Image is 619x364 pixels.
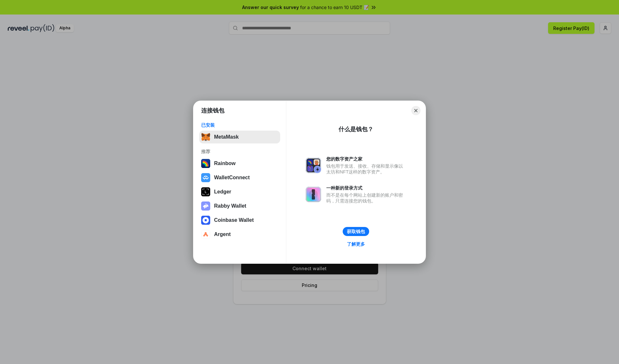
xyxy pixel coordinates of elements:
[201,187,210,196] img: svg+xml,%3Csvg%20xmlns%3D%22http%3A%2F%2Fwww.w3.org%2F2000%2Fsvg%22%20width%3D%2228%22%20height%3...
[214,134,239,140] div: MetaMask
[201,173,210,182] img: svg+xml,%3Csvg%20width%3D%2228%22%20height%3D%2228%22%20viewBox%3D%220%200%2028%2028%22%20fill%3D...
[343,227,369,236] button: 获取钱包
[347,241,365,247] div: 了解更多
[411,106,420,115] button: Close
[326,185,406,191] div: 一种新的登录方式
[199,185,280,198] button: Ledger
[214,217,254,223] div: Coinbase Wallet
[214,161,236,166] div: Rainbow
[199,200,280,212] button: Rabby Wallet
[214,203,246,209] div: Rabby Wallet
[214,231,231,237] div: Argent
[326,163,406,175] div: 钱包用于发送、接收、存储和显示像以太坊和NFT这样的数字资产。
[347,229,365,234] div: 获取钱包
[214,189,231,195] div: Ledger
[326,156,406,162] div: 您的数字资产之家
[201,149,278,154] div: 推荐
[326,192,406,204] div: 而不是在每个网站上创建新的账户和密码，只需连接您的钱包。
[214,175,250,181] div: WalletConnect
[201,133,210,142] img: svg+xml,%3Csvg%20fill%3D%22none%22%20height%3D%2233%22%20viewBox%3D%220%200%2035%2033%22%20width%...
[306,158,321,173] img: svg+xml,%3Csvg%20xmlns%3D%22http%3A%2F%2Fwww.w3.org%2F2000%2Fsvg%22%20fill%3D%22none%22%20viewBox...
[339,125,373,133] div: 什么是钱包？
[201,230,210,239] img: svg+xml,%3Csvg%20width%3D%2228%22%20height%3D%2228%22%20viewBox%3D%220%200%2028%2028%22%20fill%3D...
[306,187,321,202] img: svg+xml,%3Csvg%20xmlns%3D%22http%3A%2F%2Fwww.w3.org%2F2000%2Fsvg%22%20fill%3D%22none%22%20viewBox...
[199,131,280,143] button: MetaMask
[201,202,210,211] img: svg+xml,%3Csvg%20xmlns%3D%22http%3A%2F%2Fwww.w3.org%2F2000%2Fsvg%22%20fill%3D%22none%22%20viewBox...
[201,216,210,225] img: svg+xml,%3Csvg%20width%3D%2228%22%20height%3D%2228%22%20viewBox%3D%220%200%2028%2028%22%20fill%3D...
[201,122,278,128] div: 已安装
[199,157,280,170] button: Rainbow
[199,228,280,241] button: Argent
[343,240,369,248] a: 了解更多
[201,159,210,168] img: svg+xml,%3Csvg%20width%3D%22120%22%20height%3D%22120%22%20viewBox%3D%220%200%20120%20120%22%20fil...
[201,107,224,114] h1: 连接钱包
[199,214,280,227] button: Coinbase Wallet
[199,171,280,184] button: WalletConnect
